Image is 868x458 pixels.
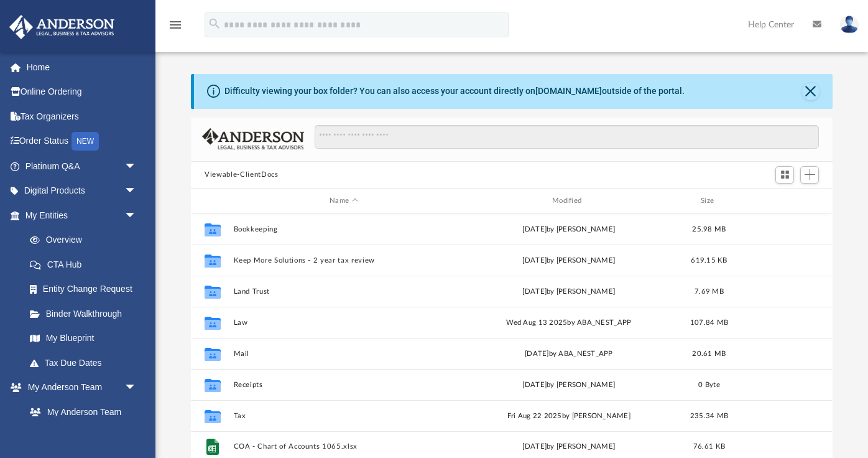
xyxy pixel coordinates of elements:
[9,104,155,129] a: Tax Organizers
[17,252,155,277] a: CTA Hub
[234,287,454,296] button: Land Trust
[205,169,278,180] button: Viewable-ClientDocs
[800,166,819,184] button: Add
[168,24,183,32] a: menu
[234,225,454,233] button: Bookkeeping
[459,286,679,297] div: [DATE] by [PERSON_NAME]
[693,350,726,357] span: 20.61 MB
[459,255,679,266] div: [DATE] by [PERSON_NAME]
[685,195,734,207] div: Size
[17,277,155,302] a: Entity Change Request
[691,257,727,264] span: 619.15 KB
[459,317,679,329] div: Wed Aug 13 2025 by ABA_NEST_APP
[72,132,99,151] div: NEW
[690,413,728,419] span: 235.34 MB
[535,86,602,96] a: [DOMAIN_NAME]
[234,412,454,420] button: Tax
[459,380,679,391] div: [DATE] by [PERSON_NAME]
[459,195,679,207] div: Modified
[9,179,155,203] a: Digital Productsarrow_drop_down
[124,154,149,179] span: arrow_drop_down
[840,16,859,34] img: User Pic
[459,348,679,360] div: [DATE] by ABA_NEST_APP
[17,326,149,351] a: My Blueprint
[693,226,726,233] span: 25.98 MB
[740,195,827,207] div: id
[234,443,454,451] button: COA - Chart of Accounts 1065.xlsx
[459,442,679,453] div: [DATE] by [PERSON_NAME]
[224,85,685,98] div: Difficulty viewing your box folder? You can also access your account directly on outside of the p...
[17,228,155,253] a: Overview
[6,15,118,39] img: Anderson Advisors Platinum Portal
[695,288,724,295] span: 7.69 MB
[17,301,155,326] a: Binder Walkthrough
[802,83,820,100] button: Close
[9,129,155,154] a: Order StatusNEW
[690,319,728,326] span: 107.84 MB
[9,375,149,400] a: My Anderson Teamarrow_drop_down
[459,224,679,235] div: [DATE] by [PERSON_NAME]
[196,195,228,207] div: id
[9,80,155,105] a: Online Ordering
[693,444,725,451] span: 76.61 KB
[208,17,221,30] i: search
[234,256,454,264] button: Keep More Solutions - 2 year tax review
[17,350,155,375] a: Tax Due Dates
[699,381,721,388] span: 0 Byte
[234,381,454,389] button: Receipts
[124,203,149,228] span: arrow_drop_down
[168,17,183,32] i: menu
[17,400,143,424] a: My Anderson Team
[233,195,453,207] div: Name
[234,350,454,358] button: Mail
[124,375,149,401] span: arrow_drop_down
[234,319,454,327] button: Law
[9,203,155,228] a: My Entitiesarrow_drop_down
[9,55,155,80] a: Home
[124,179,149,204] span: arrow_drop_down
[9,154,155,179] a: Platinum Q&Aarrow_drop_down
[459,411,679,422] div: Fri Aug 22 2025 by [PERSON_NAME]
[315,125,819,149] input: Search files and folders
[775,166,794,184] button: Switch to Grid View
